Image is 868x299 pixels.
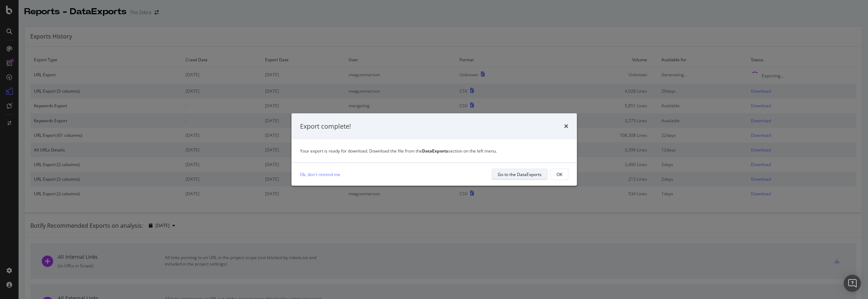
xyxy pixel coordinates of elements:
div: times [564,122,568,131]
div: OK [557,171,562,177]
a: Ok, don't remind me [300,171,340,178]
button: Go to the DataExports [492,169,548,180]
span: section on the left menu. [422,148,497,154]
div: Export complete! [300,122,351,131]
strong: DataExports [422,148,448,154]
button: OK [550,169,568,180]
div: Go to the DataExports [498,171,542,177]
div: modal [291,113,577,186]
div: Open Intercom Messenger [844,275,861,292]
div: Your export is ready for download. Download the file from the [300,148,568,154]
